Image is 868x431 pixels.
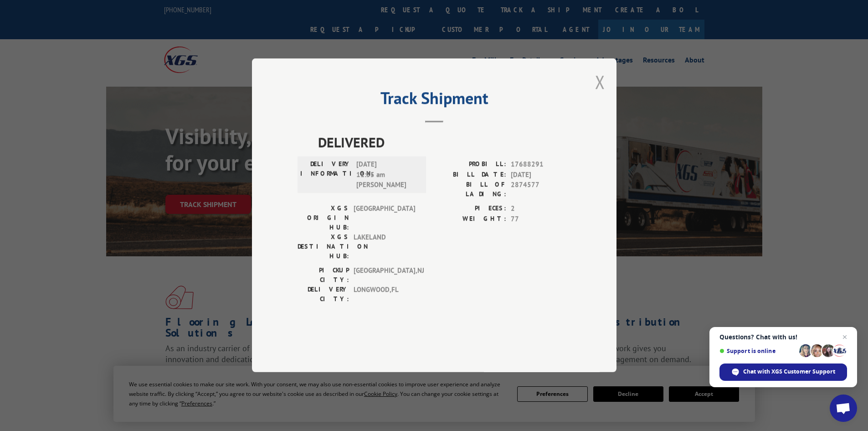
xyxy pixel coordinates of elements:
[318,132,571,153] span: DELIVERED
[434,170,506,180] label: BILL DATE:
[434,160,506,170] label: PROBILL:
[434,204,506,214] label: PIECES:
[300,160,352,191] label: DELIVERY INFORMATION:
[595,70,605,94] button: Close modal
[354,204,415,233] span: [GEOGRAPHIC_DATA]
[298,92,571,109] h2: Track Shipment
[298,204,349,233] label: XGS ORIGIN HUB:
[719,333,847,341] span: Questions? Chat with us!
[511,180,571,199] span: 2874577
[511,204,571,214] span: 2
[830,395,857,422] div: Open chat
[354,285,415,304] span: LONGWOOD , FL
[354,266,415,285] span: [GEOGRAPHIC_DATA] , NJ
[719,348,796,354] span: Support is online
[354,233,415,261] span: LAKELAND
[511,160,571,170] span: 17688291
[298,233,349,261] label: XGS DESTINATION HUB:
[298,266,349,285] label: PICKUP CITY:
[298,285,349,304] label: DELIVERY CITY:
[511,170,571,180] span: [DATE]
[511,214,571,224] span: 77
[719,363,847,381] div: Chat with XGS Customer Support
[434,214,506,224] label: WEIGHT:
[356,160,418,191] span: [DATE] 11:55 am [PERSON_NAME]
[743,368,835,376] span: Chat with XGS Customer Support
[434,180,506,199] label: BILL OF LADING:
[839,332,850,343] span: Close chat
